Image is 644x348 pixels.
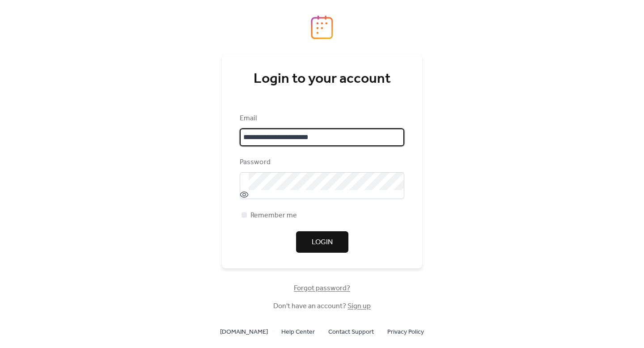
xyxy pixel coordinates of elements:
[328,327,374,338] span: Contact Support
[240,113,402,124] div: Email
[312,237,333,248] span: Login
[250,210,297,221] span: Remember me
[296,231,348,253] button: Login
[387,327,424,338] span: Privacy Policy
[328,326,374,337] a: Contact Support
[311,15,333,39] img: logo
[294,286,350,291] a: Forgot password?
[294,283,350,294] span: Forgot password?
[281,326,315,337] a: Help Center
[220,327,268,338] span: [DOMAIN_NAME]
[347,299,371,313] a: Sign up
[273,301,371,312] span: Don't have an account?
[240,70,404,88] div: Login to your account
[281,327,315,338] span: Help Center
[240,157,402,168] div: Password
[220,326,268,337] a: [DOMAIN_NAME]
[387,326,424,337] a: Privacy Policy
